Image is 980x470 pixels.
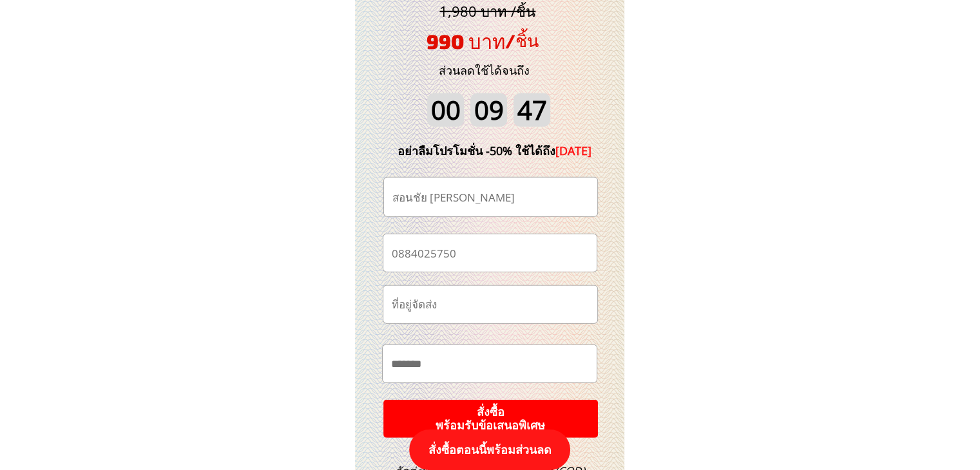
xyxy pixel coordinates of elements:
p: สั่งซื้อ พร้อมรับข้อเสนอพิเศษ [379,399,602,438]
span: 1,980 บาท /ชิ้น [439,1,535,21]
h3: ส่วนลดใช้ได้จนถึง [421,61,547,80]
input: เบอร์โทรศัพท์ [389,234,591,271]
span: /ชิ้น [505,30,539,50]
input: ที่อยู่จัดส่ง [389,286,592,323]
p: สั่งซื้อตอนนี้พร้อมส่วนลด [409,429,570,470]
div: อย่าลืมโปรโมชั่น -50% ใช้ได้ถึง [378,142,611,160]
input: ชื่อ-นามสกุล [389,178,592,216]
span: [DATE] [555,143,591,158]
span: 990 บาท [427,29,505,53]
